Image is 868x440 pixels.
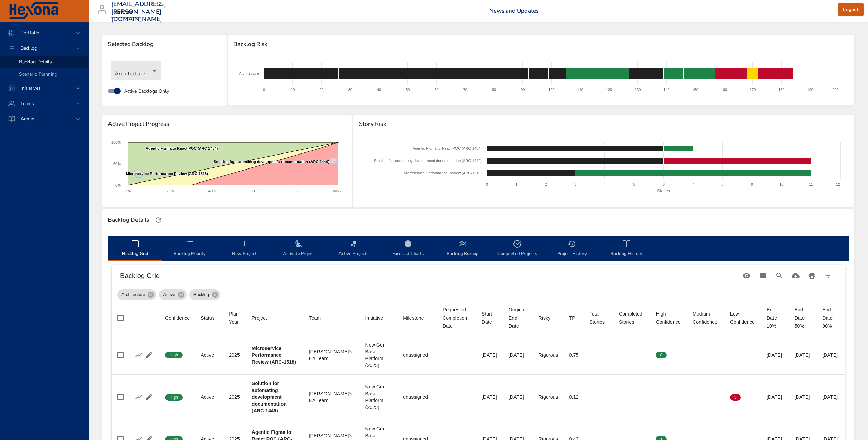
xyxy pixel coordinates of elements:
[165,394,183,400] span: High
[738,267,755,284] button: Standard Views
[252,314,298,322] span: Project
[365,341,392,369] div: New Gen Base Platform (2025)
[111,140,121,144] text: 100%
[807,88,813,92] text: 190
[509,352,528,358] div: [DATE]
[221,240,267,258] span: New Project
[603,240,650,258] span: Backlog History
[15,100,40,107] span: Teams
[292,189,300,193] text: 80%
[144,350,154,360] button: Edit Project Details
[656,310,682,326] div: Sort
[331,189,341,193] text: 100%
[108,41,221,48] span: Selected Backlog
[822,306,839,330] div: End Date 90%
[548,88,554,92] text: 100
[134,350,144,360] button: Show Burnup
[111,1,166,23] h3: [EMAIL_ADDRESS][PERSON_NAME][DOMAIN_NAME]
[117,289,156,300] div: Architecture
[167,240,213,258] span: Backlog Priority
[404,171,482,175] text: Microservice Performance Review (ARC-1518)
[590,310,608,326] div: Total Stories
[165,352,183,358] span: High
[822,394,839,400] div: [DATE]
[365,314,392,322] span: Initiative
[126,172,208,176] text: Microservice Performance Review (ARC-1518)
[15,116,40,122] span: Admin
[120,270,738,281] h6: Backlog Grid
[656,394,666,400] span: 0
[229,310,241,326] div: Sort
[208,189,216,193] text: 40%
[590,310,608,326] div: Sort
[569,314,579,322] span: TP
[693,352,703,358] span: 0
[113,162,121,166] text: 50%
[309,348,355,362] div: [PERSON_NAME]'s EA Team
[721,88,727,92] text: 160
[767,394,784,400] div: [DATE]
[201,394,218,400] div: Active
[229,310,241,326] span: Plan Year
[767,352,784,358] div: [DATE]
[348,88,352,92] text: 30
[111,61,161,80] div: Architecture
[767,306,784,330] div: End Date 10%
[189,289,220,300] div: Backlog
[730,310,756,326] div: Sort
[15,45,43,52] span: Backlog
[822,352,839,358] div: [DATE]
[250,189,258,193] text: 60%
[377,88,381,92] text: 40
[229,352,241,358] div: 2025
[413,146,482,150] text: Agentic Figma to React POC (ARC-1484)
[403,314,424,322] div: Sort
[693,310,719,326] div: Sort
[509,394,528,400] div: [DATE]
[309,314,321,322] div: Team
[159,289,186,300] div: Active
[489,7,539,15] a: News and Updates
[165,314,190,322] div: Confidence
[779,182,783,186] text: 10
[239,71,259,75] text: Architecture
[159,291,179,298] span: Active
[124,88,169,95] span: Active Backlogs Only
[843,5,858,14] span: Logout
[730,352,741,358] span: 0
[201,314,218,322] span: Status
[443,306,471,330] div: Requested Completion Date
[693,310,719,326] div: Medium Confidence
[8,2,59,19] img: Hexona
[19,59,52,65] span: Backlog Details
[730,394,741,400] span: 5
[463,88,467,92] text: 70
[574,182,576,186] text: 3
[730,310,756,326] span: Low Confidence
[365,314,384,322] div: Sort
[201,352,218,358] div: Active
[229,394,241,400] div: 2025
[309,390,355,404] div: [PERSON_NAME]'s EA Team
[569,314,575,322] div: Sort
[619,310,645,326] div: Completed Stories
[252,314,267,322] div: Sort
[19,71,57,77] span: Scenario Planning
[309,314,321,322] div: Sort
[722,182,724,186] text: 8
[569,394,579,400] div: 0.12
[15,85,46,91] span: Initiatives
[385,240,431,258] span: Forecast Charts
[663,88,669,92] text: 140
[692,182,694,186] text: 7
[403,394,432,400] div: unassigned
[482,310,498,326] div: Sort
[403,352,432,358] div: unassigned
[795,352,812,358] div: [DATE]
[115,183,121,187] text: 0%
[838,3,864,16] button: Logout
[108,121,347,128] span: Active Project Progress
[795,306,812,330] div: End Date 50%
